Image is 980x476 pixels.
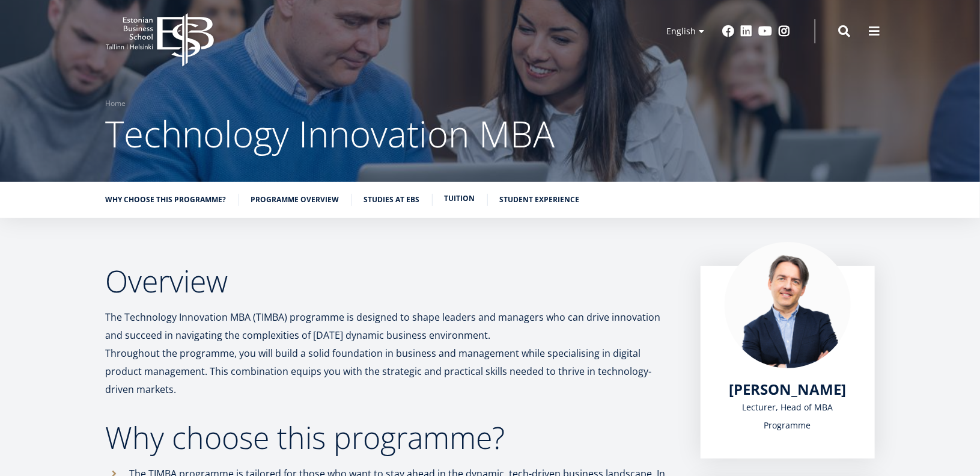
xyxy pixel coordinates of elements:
[3,199,11,207] input: Technology Innovation MBA
[3,184,11,191] input: Two-year MBA
[725,242,851,368] img: Marko Rillo
[759,25,773,37] a: Youtube
[500,194,580,206] a: Student experience
[106,308,677,398] p: The Technology Innovation MBA (TIMBA) programme is designed to shape leaders and managers who can...
[729,379,846,399] span: [PERSON_NAME]
[741,25,753,37] a: Linkedin
[723,25,735,37] a: Facebook
[445,193,475,205] a: Tuition
[364,194,420,206] a: Studies at EBS
[106,266,677,296] h2: Overview
[729,380,846,398] a: [PERSON_NAME]
[106,422,677,453] h2: Why choose this programme?
[106,97,126,110] a: Home
[3,168,11,176] input: One-year MBA (in Estonian)
[106,109,555,158] span: Technology Innovation MBA
[725,398,851,434] div: Lecturer, Head of MBA Programme
[251,194,339,206] a: Programme overview
[14,199,115,209] span: Technology Innovation MBA
[14,183,65,194] span: Two-year MBA
[285,1,324,11] span: Last Name
[106,194,227,206] a: Why choose this programme?
[14,167,112,178] span: One-year MBA (in Estonian)
[779,25,791,37] a: Instagram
